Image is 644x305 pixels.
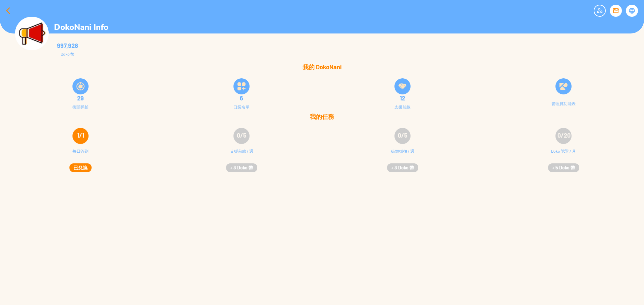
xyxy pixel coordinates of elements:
button: + 3 Doko 幣 [226,163,257,172]
div: Doko 幣 [57,52,78,56]
div: 街頭抓拍 / 週 [391,148,414,161]
img: bucketListIcon.svg [237,82,246,90]
div: 每日簽到 [72,148,89,161]
img: Visruth.jpg not found [15,17,49,50]
button: 已兌換 [69,163,92,172]
img: frontLineSupply.svg [398,82,407,90]
span: 0/20 [557,132,571,139]
div: 街頭抓拍 [72,104,89,109]
div: 29 [4,95,157,101]
div: 口袋名單 [233,104,250,109]
img: Doko_logo.svg [559,82,568,90]
div: 12 [326,95,479,101]
div: Doko 認證 / 月 [551,148,576,161]
span: 1/1 [77,132,84,139]
div: 支援前線 [394,104,411,109]
div: 997,928 [57,42,78,49]
p: DokoNani Info [54,22,108,33]
button: + 3 Doko 幣 [387,163,418,172]
div: 管理員功能表 [551,101,576,106]
span: 0/5 [237,132,247,139]
div: 支援前線 / 週 [230,148,253,161]
div: 6 [165,95,318,101]
button: + 5 Doko 幣 [548,163,579,172]
img: snapShot.svg [76,82,85,90]
span: 0/5 [398,132,408,139]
